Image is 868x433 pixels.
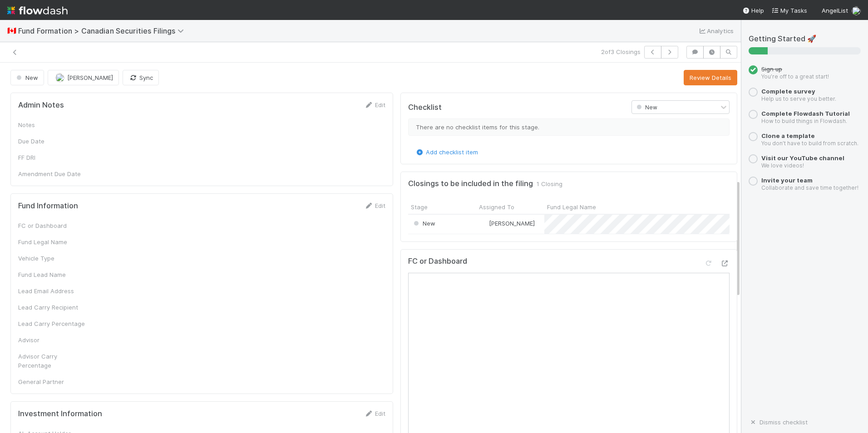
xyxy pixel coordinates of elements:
a: Edit [364,410,385,417]
div: Lead Carry Recipient [18,303,86,312]
span: 🇨🇦 [7,27,16,34]
span: Fund Formation > Canadian Securities Filings [18,26,188,35]
h5: Investment Information [18,409,102,418]
span: New [15,74,38,81]
div: [PERSON_NAME] [480,219,535,228]
div: FF DRI [18,153,86,162]
a: Complete survey [761,88,815,95]
button: Sync [123,70,159,85]
div: Advisor [18,335,86,344]
small: We love videos! [761,162,804,169]
div: Amendment Due Date [18,169,86,178]
a: Edit [364,101,385,108]
span: Sign up [761,65,782,73]
img: avatar_7d33b4c2-6dd7-4bf3-9761-6f087fa0f5c6.png [480,220,488,227]
span: AngelList [822,7,848,14]
span: 2 of 3 Closings [601,47,641,56]
a: Complete Flowdash Tutorial [761,110,850,117]
div: There are no checklist items for this stage. [408,118,730,136]
h5: Getting Started 🚀 [749,34,861,44]
span: [PERSON_NAME] [489,220,535,227]
div: Lead Carry Percentage [18,319,86,328]
small: Help us to serve you better. [761,95,836,102]
span: My Tasks [771,7,807,14]
h5: Closings to be included in the filing [408,179,533,188]
span: Fund Legal Name [547,202,596,212]
div: Advisor Carry Percentage [18,352,86,370]
h5: Admin Notes [18,101,64,110]
h5: FC or Dashboard [408,257,467,266]
span: Assigned To [479,202,514,212]
span: 1 Closing [537,179,562,188]
div: Lead Email Address [18,286,86,295]
small: Collaborate and save time together! [761,184,858,191]
a: Visit our YouTube channel [761,154,844,162]
div: General Partner [18,377,86,386]
div: Due Date [18,137,86,146]
a: Dismiss checklist [749,418,808,426]
span: Stage [411,202,428,212]
a: Invite your team [761,177,813,184]
img: avatar_7d33b4c2-6dd7-4bf3-9761-6f087fa0f5c6.png [852,6,861,15]
div: New [412,219,435,228]
span: [PERSON_NAME] [67,74,113,81]
a: Edit [364,202,385,209]
span: New [635,104,657,111]
button: [PERSON_NAME] [48,70,119,85]
h5: Fund Information [18,202,78,211]
div: Fund Legal Name [18,237,86,246]
div: Fund Lead Name [18,270,86,279]
a: My Tasks [771,6,807,15]
div: Notes [18,120,86,129]
div: Vehicle Type [18,254,86,263]
div: Help [742,6,764,15]
div: FC or Dashboard [18,221,86,230]
h5: Checklist [408,103,442,112]
button: New [10,70,44,85]
a: Add checklist item [415,148,478,156]
span: New [412,220,435,227]
a: Clone a template [761,132,815,139]
img: logo-inverted-e16ddd16eac7371096b0.svg [7,3,68,18]
small: You don’t have to build from scratch. [761,140,858,147]
small: You’re off to a great start! [761,73,829,80]
button: Review Details [684,70,737,85]
img: avatar_7d33b4c2-6dd7-4bf3-9761-6f087fa0f5c6.png [55,73,64,82]
small: How to build things in Flowdash. [761,118,847,124]
a: Analytics [698,25,734,36]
